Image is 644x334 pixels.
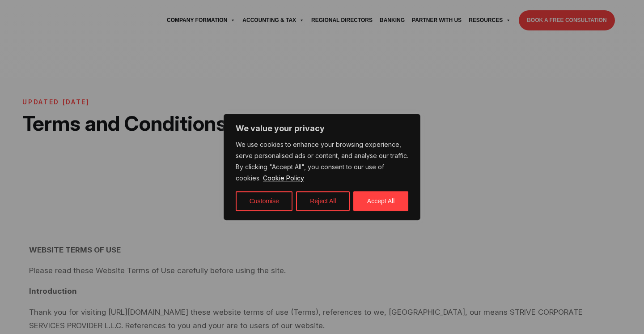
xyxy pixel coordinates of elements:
button: Accept All [353,191,408,211]
a: Cookie Policy [263,174,305,182]
div: We value your privacy [224,114,420,220]
p: We use cookies to enhance your browsing experience, serve personalised ads or content, and analys... [236,139,408,184]
button: Reject All [296,191,350,211]
p: We value your privacy [236,123,408,134]
button: Customise [236,191,292,211]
